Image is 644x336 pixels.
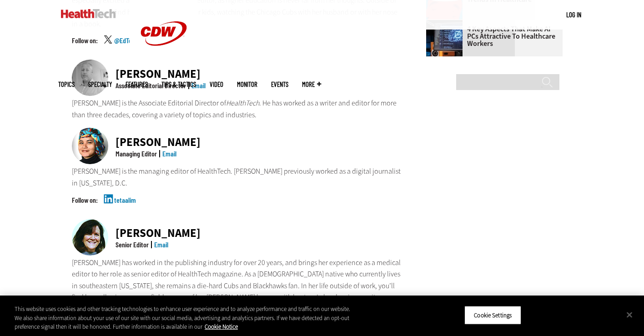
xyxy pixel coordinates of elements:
[72,97,402,120] p: [PERSON_NAME] is the Associate Editorial Director of . He has worked as a writer and editor for m...
[205,323,238,331] a: More information about your privacy
[88,81,112,88] span: Specialty
[566,10,581,20] div: User menu
[161,81,196,88] a: Tips & Tactics
[126,81,148,88] a: Features
[464,306,521,325] button: Cookie Settings
[72,165,402,189] p: [PERSON_NAME] is the managing editor of HealthTech. [PERSON_NAME] previously worked as a digital ...
[116,136,201,148] div: [PERSON_NAME]
[302,81,321,88] span: More
[226,98,259,108] em: HealthTech
[619,305,639,325] button: Close
[72,257,402,303] p: [PERSON_NAME] has worked in the publishing industry for over 20 years, and brings her experience ...
[566,10,581,19] a: Log in
[116,150,157,157] div: Managing Editor
[116,227,201,239] div: [PERSON_NAME]
[116,241,149,248] div: Senior Editor
[130,60,198,70] a: CDW
[61,9,116,18] img: Home
[72,128,108,164] img: Teta Alim
[237,81,257,88] a: MonITor
[15,305,354,331] div: This website uses cookies and other tracking technologies to enhance user experience and to analy...
[58,81,75,88] span: Topics
[271,81,288,88] a: Events
[72,219,108,256] img: Jean Dal Porto
[210,81,223,88] a: Video
[114,196,136,219] a: tetaalim
[162,149,176,158] a: Email
[154,240,168,249] a: Email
